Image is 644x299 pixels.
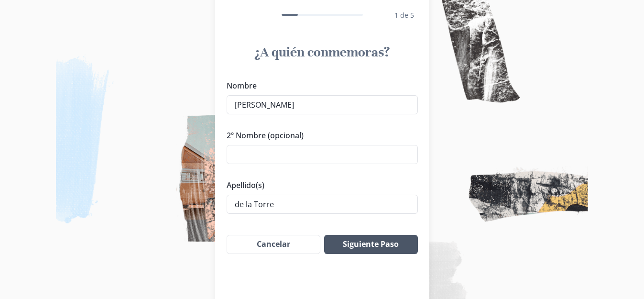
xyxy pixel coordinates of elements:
[227,179,412,191] label: Apellido(s)
[227,80,412,91] label: Nombre
[394,11,414,20] span: 1 de 5
[227,44,418,61] h1: ¿A quién conmemoras?
[227,235,321,254] button: Cancelar
[324,235,417,254] button: Siguiente Paso
[227,130,412,141] label: 2º Nombre (opcional)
